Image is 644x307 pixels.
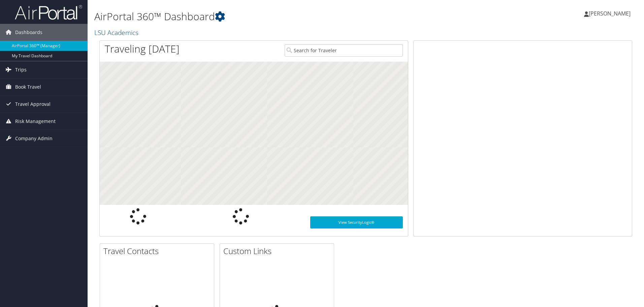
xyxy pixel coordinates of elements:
[584,3,637,24] a: [PERSON_NAME]
[15,24,42,41] span: Dashboards
[285,44,403,57] input: Search for Traveler
[223,245,334,257] h2: Custom Links
[15,79,41,95] span: Book Travel
[15,130,53,147] span: Company Admin
[15,4,82,20] img: airportal-logo.png
[15,113,56,130] span: Risk Management
[94,9,456,24] h1: AirPortal 360™ Dashboard
[589,10,631,17] span: [PERSON_NAME]
[310,216,403,228] a: View SecurityLogic®
[15,96,51,113] span: Travel Approval
[94,28,140,37] a: LSU Academics
[103,245,214,257] h2: Travel Contacts
[105,42,180,56] h1: Traveling [DATE]
[15,61,27,78] span: Trips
